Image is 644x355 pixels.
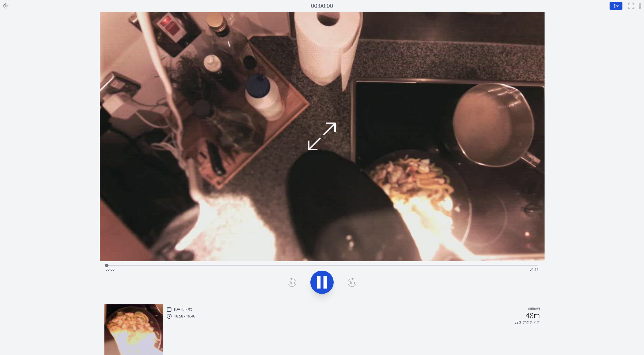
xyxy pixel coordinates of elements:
[526,312,540,319] h2: 48m
[174,314,195,319] p: 18:58 - 19:46
[528,307,540,312] p: 料理時間
[514,320,540,325] p: 32% アクティブ
[174,307,192,312] p: [DATE] (木)
[311,2,333,10] a: 00:00:00
[613,2,616,9] span: 1
[609,1,623,10] button: 1×
[530,267,539,272] span: 01:11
